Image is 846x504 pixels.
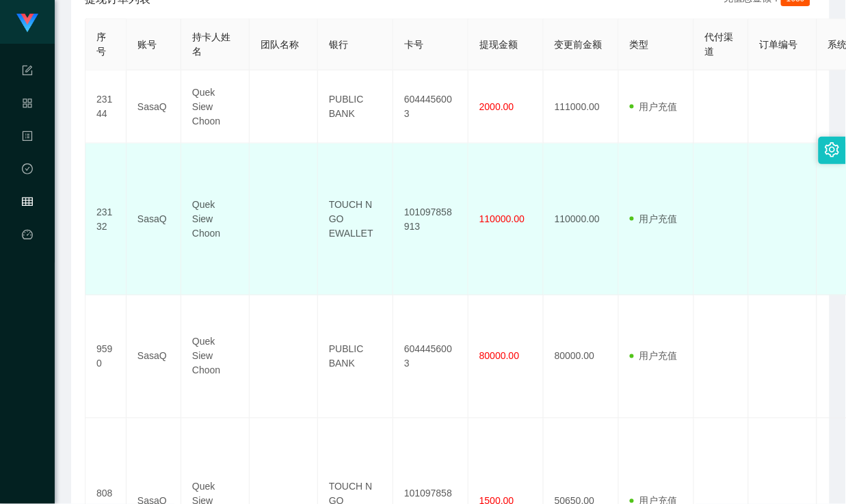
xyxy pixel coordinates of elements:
td: SasaQ [127,295,181,419]
span: 变更前金额 [555,39,603,50]
i: 图标: setting [825,142,840,157]
i: 图标: appstore-o [22,92,33,119]
span: 2000.00 [479,101,514,112]
span: 内容中心 [22,131,33,253]
span: 团队名称 [261,39,299,50]
span: 银行 [329,39,348,50]
img: logo.9652507e.png [16,14,38,33]
span: 提现金额 [479,39,518,50]
td: 6044456003 [393,70,468,144]
i: 图标: profile [22,124,33,152]
a: 图标: dashboard平台首页 [22,222,33,360]
span: 产品管理 [22,98,33,220]
span: 110000.00 [479,213,525,224]
span: 持卡人姓名 [192,31,230,57]
span: 账号 [137,39,157,50]
td: 6044456003 [393,295,468,419]
span: 用户充值 [630,351,678,362]
td: PUBLIC BANK [318,295,393,419]
td: Quek Siew Choon [181,144,250,295]
td: TOUCH N GO EWALLET [318,144,393,295]
span: 用户充值 [630,101,678,112]
span: 订单编号 [760,39,798,50]
td: 101097858913 [393,144,468,295]
td: 110000.00 [544,144,619,295]
td: 23144 [85,70,127,144]
span: 卡号 [404,39,423,50]
td: 9590 [85,295,127,419]
span: 序号 [96,31,106,57]
span: 数据中心 [22,164,33,286]
span: 代付渠道 [705,31,734,57]
span: 系统配置 [22,66,33,187]
i: 图标: check-circle-o [22,157,33,185]
span: 80000.00 [479,351,519,362]
span: 会员管理 [22,197,33,319]
td: 111000.00 [544,70,619,144]
td: SasaQ [127,144,181,295]
td: SasaQ [127,70,181,144]
td: Quek Siew Choon [181,295,250,419]
td: 80000.00 [544,295,619,419]
td: 23132 [85,144,127,295]
i: 图标: table [22,190,33,217]
td: PUBLIC BANK [318,70,393,144]
i: 图标: form [22,59,33,86]
span: 用户充值 [630,213,678,224]
span: 类型 [630,39,649,50]
td: Quek Siew Choon [181,70,250,144]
